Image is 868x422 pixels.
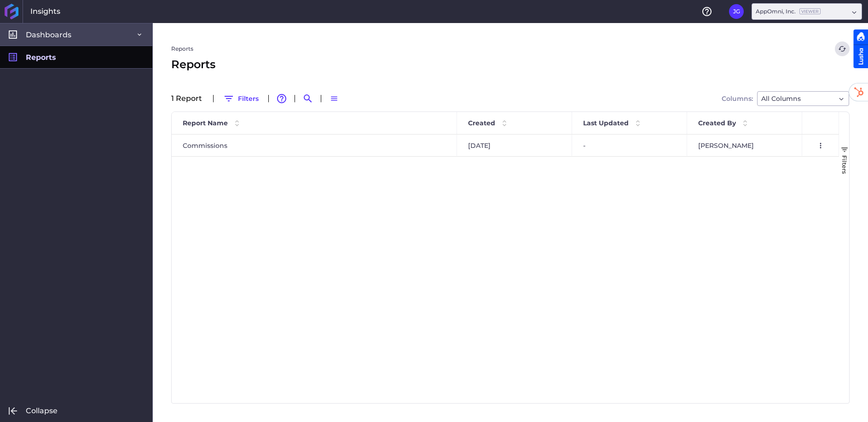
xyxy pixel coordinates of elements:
div: [PERSON_NAME] [687,135,802,156]
ins: Viewer [799,8,821,14]
button: Search by [301,91,315,106]
div: Press SPACE to select this row. [172,135,839,157]
button: Help [700,4,714,19]
div: [DATE] [457,135,572,156]
span: Collapse [26,406,58,416]
span: Report Name [183,119,228,127]
div: AppOmni, Inc. [756,7,821,16]
span: All Columns [761,93,801,104]
button: Filters [219,91,263,106]
span: Reports [26,53,56,62]
a: Reports [171,45,193,53]
span: Filters [841,155,848,174]
div: 1 Report [171,95,208,102]
button: User Menu [729,4,744,19]
span: Reports [171,56,215,73]
span: Dashboards [26,30,71,40]
button: Refresh [835,41,850,56]
div: Commissions [172,135,457,156]
div: Dropdown select [757,91,849,106]
span: Columns: [722,95,753,102]
button: User Menu [813,138,828,153]
span: Created [468,119,495,127]
span: Created By [698,119,736,127]
div: - [572,135,687,156]
div: Dropdown select [752,3,862,20]
span: Last Updated [583,119,629,127]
